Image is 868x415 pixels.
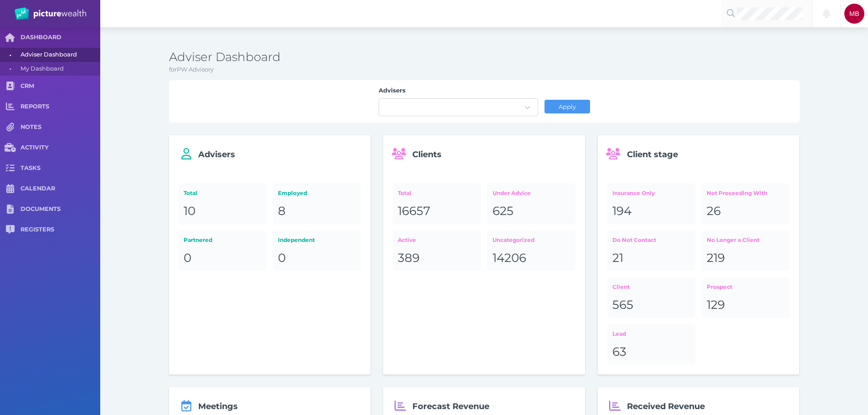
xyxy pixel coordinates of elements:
span: Not Proceeding With [707,190,767,196]
span: Forecast Revenue [412,401,489,411]
span: Active [398,236,416,243]
div: 63 [612,344,690,360]
span: Received Revenue [627,401,705,411]
span: MB [849,10,859,17]
span: NOTES [21,123,100,131]
div: 0 [184,251,262,266]
span: Uncategorized [493,236,534,243]
div: 625 [493,204,570,219]
span: Employed [278,190,307,196]
span: Advisers [198,149,235,159]
div: 26 [707,204,785,219]
span: TASKS [21,164,100,172]
a: Total10 [179,183,267,224]
a: Employed8 [273,183,361,224]
span: No Longer a Client [707,236,760,243]
a: Active389 [393,231,481,271]
span: CALENDAR [21,185,100,193]
span: Partnered [184,236,212,243]
span: DASHBOARD [21,34,100,41]
span: Do Not Contact [612,236,656,243]
div: 10 [184,204,262,219]
div: Michelle Bucsai [844,4,864,24]
div: 21 [612,251,690,266]
label: Advisers [379,87,538,98]
a: Under Advice625 [487,183,575,224]
div: 389 [398,251,476,266]
a: Independent0 [273,231,361,271]
span: Client [612,283,630,290]
div: 0 [278,251,356,266]
div: 194 [612,204,690,219]
span: Insurance Only [612,190,655,196]
a: Partnered0 [179,231,267,271]
div: 8 [278,204,356,219]
p: for PW Advisory [169,65,800,74]
img: PW [15,7,86,20]
span: Apply [555,103,580,110]
span: Total [184,190,197,196]
div: 14206 [493,251,570,266]
button: Apply [544,100,590,113]
span: Prospect [707,283,732,290]
div: 219 [707,251,785,266]
div: 16657 [398,204,476,219]
span: Independent [278,236,315,243]
span: ACTIVITY [21,144,100,152]
span: Adviser Dashboard [21,48,97,62]
span: Total [398,190,411,196]
span: My Dashboard [21,62,97,76]
span: Under Advice [493,190,531,196]
span: Meetings [198,401,238,411]
h3: Adviser Dashboard [169,50,800,65]
span: CRM [21,82,100,90]
span: Client stage [627,149,678,159]
span: REGISTERS [21,226,100,234]
span: DOCUMENTS [21,205,100,213]
span: REPORTS [21,103,100,111]
span: Clients [412,149,442,159]
div: 129 [707,297,785,313]
span: Lead [612,330,626,337]
a: Total16657 [393,183,481,224]
div: 565 [612,297,690,313]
